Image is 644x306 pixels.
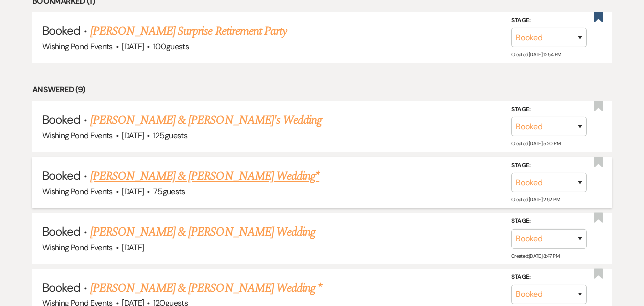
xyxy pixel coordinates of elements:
[42,130,113,141] span: Wishing Pond Events
[90,22,287,40] a: [PERSON_NAME] Surprise Retirement Party
[511,216,587,227] label: Stage:
[153,130,187,141] span: 125 guests
[42,186,113,197] span: Wishing Pond Events
[90,279,323,297] a: [PERSON_NAME] & [PERSON_NAME] Wedding *
[42,242,113,253] span: Wishing Pond Events
[42,23,80,38] span: Booked
[153,41,189,52] span: 100 guests
[511,140,560,147] span: Created: [DATE] 5:20 PM
[511,51,561,58] span: Created: [DATE] 12:54 PM
[42,223,80,239] span: Booked
[122,130,144,141] span: [DATE]
[42,41,113,52] span: Wishing Pond Events
[90,111,323,129] a: [PERSON_NAME] & [PERSON_NAME]'s Wedding
[511,160,587,171] label: Stage:
[90,167,320,185] a: [PERSON_NAME] & [PERSON_NAME] Wedding*
[122,242,144,253] span: [DATE]
[153,186,185,197] span: 75 guests
[90,223,315,241] a: [PERSON_NAME] & [PERSON_NAME] Wedding
[511,272,587,283] label: Stage:
[511,253,559,259] span: Created: [DATE] 8:47 PM
[42,112,80,127] span: Booked
[42,280,80,295] span: Booked
[122,41,144,52] span: [DATE]
[122,186,144,197] span: [DATE]
[42,168,80,183] span: Booked
[32,83,612,96] li: Answered (9)
[511,104,587,115] label: Stage:
[511,15,587,26] label: Stage:
[511,196,560,203] span: Created: [DATE] 2:52 PM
